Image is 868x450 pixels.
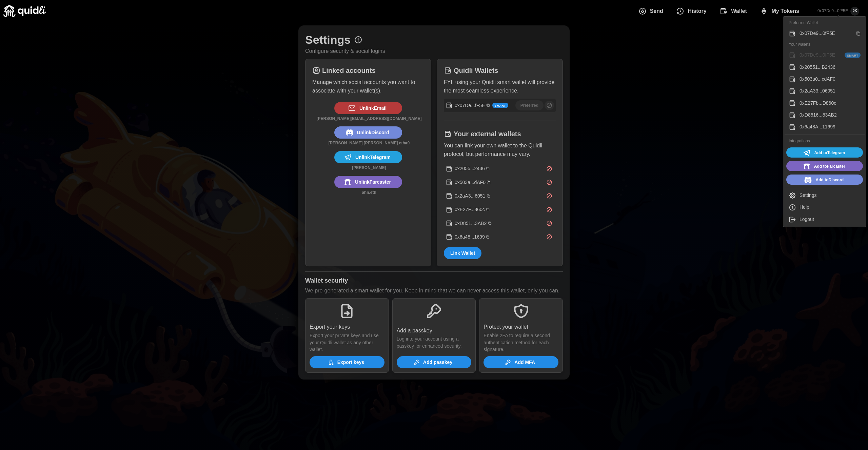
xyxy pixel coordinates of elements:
button: UnlinkTelegram [334,151,402,163]
p: Configure security & social logins [305,47,385,56]
h1: Linked accounts [322,66,376,75]
button: Remove 0x2055...2436 [545,164,554,173]
div: 0x503a0...cdAF0 [800,76,861,83]
div: 0x2aA33...06051 [800,87,861,95]
button: Copy wallet address [485,102,491,108]
h1: Wallet security [305,277,348,285]
div: 0x20551...B2436 [800,64,861,71]
p: FYI, using your Quidli smart wallet will provide the most seamless experience. [444,78,556,95]
button: Add passkey [397,356,472,368]
strong: [PERSON_NAME].[PERSON_NAME].eth#0 [329,141,410,145]
span: Smart [847,53,858,58]
span: Link Wallet [450,247,475,259]
p: Add a passkey [397,327,432,335]
span: Add to Discord [815,176,844,184]
button: Copy wallet address [487,220,493,226]
span: Unlink Discord [357,127,389,138]
button: Copy wallet address [485,207,491,213]
span: Smart [495,103,506,108]
span: Add MFA [514,356,535,368]
p: 0x6a48...1699 [455,232,485,242]
span: 0X [850,7,859,16]
span: Wallet [731,4,747,18]
div: Your wallets [785,40,865,49]
p: Manage which social accounts you want to associate with your wallet(s). [312,78,424,95]
button: Remove 0x2aA3...6051 [545,191,554,201]
div: 0x07De9...0fF5E [800,52,861,59]
div: 0x6a48A...11699 [800,123,861,131]
button: Copy wallet address [486,179,492,185]
span: Unlink Email [359,102,387,114]
button: 0x07De9...0fF5E0X [812,1,865,21]
p: Export your keys [310,323,350,331]
button: Remove 0xD851...3AB2 [545,219,554,228]
p: Export your private keys and use your Quidli wallet as any other wallet. [310,332,384,353]
p: 0x2055...2436 [455,163,485,173]
a: Add to #24A1DE [786,147,863,158]
button: UnlinkFarcaster [334,176,402,188]
p: 0x2aA3...6051 [455,191,485,201]
div: Integrations [785,136,865,146]
div: Help [800,204,861,211]
span: History [688,4,706,18]
strong: [PERSON_NAME][EMAIL_ADDRESS][DOMAIN_NAME] [316,116,421,121]
div: 0xE27Fb...D860c [800,100,861,107]
strong: ahn.eth [362,190,376,195]
span: Add to Telegram [814,148,845,157]
div: Settings [800,192,861,199]
button: Wallet [714,4,755,18]
span: Preferred [520,101,538,110]
button: Remove 0xE27F...860c [545,205,554,214]
button: Copy wallet address [485,193,491,199]
span: Export keys [337,356,364,368]
span: Send [650,4,663,18]
a: Add to #7289da [786,175,863,185]
button: My Tokens [755,4,807,18]
button: Copy wallet address [485,166,491,172]
button: Remove 0x503a...dAF0 [545,178,554,187]
span: Unlink Farcaster [355,176,391,188]
button: Link Wallet [444,247,481,259]
div: 0x07De9...0fF5E [800,30,852,37]
button: History [671,4,714,18]
h1: Your external wallets [454,129,521,138]
button: UnlinkEmail [334,102,402,114]
button: Add to #7c65c1 [786,161,863,171]
span: Add passkey [423,356,452,368]
p: Protect your wallet [484,323,528,331]
p: 0x07De...fF5E [455,100,485,110]
span: My Tokens [771,4,799,18]
p: Log into your account using a passkey for enhanced security. [397,335,472,349]
span: Add to Farcaster [814,162,845,171]
button: Add MFA [484,356,558,368]
div: 0xD8516...83AB2 [800,111,861,119]
button: Send [633,4,671,18]
button: Remove 0x6a48...1699 [545,232,554,242]
p: 0xE27F...860c [455,204,485,214]
h1: Settings [305,32,351,47]
img: Quidli [3,5,46,17]
div: Preferred Wallet [785,18,865,28]
p: 0xD851...3AB2 [455,218,487,228]
button: Remove 0x07De...fF5E [545,101,554,110]
p: 0x503a...dAF0 [455,177,486,187]
span: Unlink Telegram [355,151,391,163]
h1: Quidli Wallets [454,66,498,75]
strong: [PERSON_NAME] [352,165,386,170]
button: Export keys [310,356,384,368]
div: Logout [800,216,861,223]
button: Copy wallet address [485,234,491,240]
p: You can link your own wallet to the Quidli protocol, but performance may vary. [444,142,556,159]
p: 0x07De9...0fF5E [817,8,848,14]
button: Preferred [515,100,544,110]
p: Enable 2FA to require a second authentication method for each signature. [484,332,558,353]
p: We pre-generated a smart wallet for you. Keep in mind that we can never access this wallet, only ... [305,287,559,295]
button: UnlinkDiscord [334,126,402,139]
